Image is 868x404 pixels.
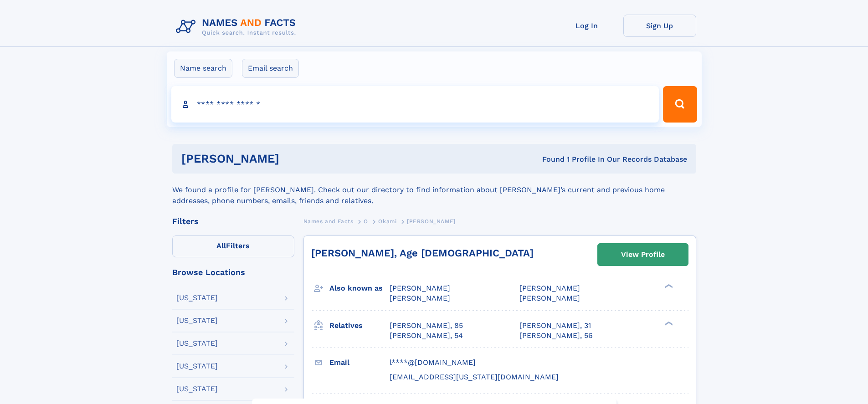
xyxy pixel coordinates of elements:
[303,215,354,227] a: Names and Facts
[519,321,591,331] a: [PERSON_NAME], 31
[364,215,368,227] a: O
[176,294,218,302] div: [US_STATE]
[519,294,580,302] span: [PERSON_NAME]
[407,218,456,225] span: [PERSON_NAME]
[176,385,218,393] div: [US_STATE]
[172,268,294,276] div: Browse Locations
[172,15,303,39] img: Logo Names and Facts
[174,59,232,78] label: Name search
[172,174,696,206] div: We found a profile for [PERSON_NAME]. Check out our directory to find information about [PERSON_N...
[216,241,226,250] span: All
[390,321,463,331] a: [PERSON_NAME], 85
[181,153,411,164] h1: [PERSON_NAME]
[519,284,580,292] span: [PERSON_NAME]
[663,320,673,326] div: ❯
[623,15,696,37] a: Sign Up
[364,218,368,225] span: O
[172,217,294,225] div: Filters
[311,247,534,259] a: [PERSON_NAME], Age [DEMOGRAPHIC_DATA]
[176,340,218,347] div: [US_STATE]
[171,86,659,123] input: search input
[411,154,687,164] div: Found 1 Profile In Our Records Database
[176,363,218,370] div: [US_STATE]
[329,281,390,296] h3: Also known as
[550,15,623,37] a: Log In
[390,331,463,341] a: [PERSON_NAME], 54
[621,244,665,265] div: View Profile
[172,235,294,257] label: Filters
[663,86,697,123] button: Search Button
[390,294,450,302] span: [PERSON_NAME]
[663,283,673,289] div: ❯
[176,317,218,324] div: [US_STATE]
[242,59,299,78] label: Email search
[390,373,559,381] span: [EMAIL_ADDRESS][US_STATE][DOMAIN_NAME]
[329,318,390,333] h3: Relatives
[390,284,450,292] span: [PERSON_NAME]
[329,355,390,370] h3: Email
[519,331,593,341] a: [PERSON_NAME], 56
[598,244,688,266] a: View Profile
[378,218,396,225] span: Okami
[378,215,396,227] a: Okami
